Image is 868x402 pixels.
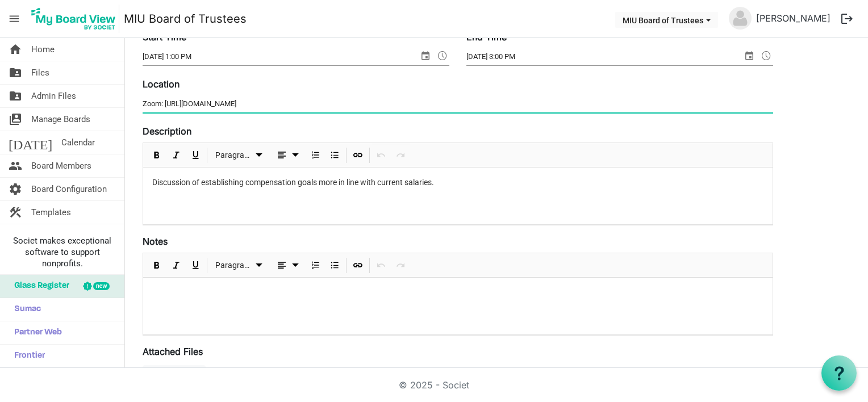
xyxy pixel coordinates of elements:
span: folder_shared [9,85,22,107]
button: Underline [188,258,203,273]
button: dropdownbutton [271,258,304,273]
span: home [9,38,22,61]
button: Bold [149,258,165,273]
label: Notes [143,235,168,248]
button: Italic [169,258,184,273]
img: no-profile-picture.svg [729,7,752,30]
button: Bulleted List [327,148,343,162]
img: My Board View Logo [28,5,119,33]
span: menu [3,8,25,30]
div: Italic [166,143,186,167]
div: Italic [166,253,186,277]
div: Formats [209,143,269,167]
button: Bulleted List [327,258,343,273]
span: switch_account [9,108,22,131]
span: Board Members [31,154,91,177]
div: Formats [209,253,269,277]
div: Bulleted List [325,143,344,167]
span: people [9,154,22,177]
span: [DATE] [9,131,52,154]
span: Partner Web [9,321,62,344]
a: [PERSON_NAME] [752,7,835,30]
div: new [93,282,110,290]
span: Paragraph [215,258,252,273]
span: Glass Register [9,275,69,298]
div: Numbered List [306,253,325,277]
div: Underline [186,253,205,277]
button: Insert Link [350,148,366,162]
span: folder_shared [9,61,22,84]
a: © 2025 - Societ [399,379,469,391]
button: Select Files [143,365,206,387]
span: Societ makes exceptional software to support nonprofits. [5,235,119,269]
div: Insert Link [348,253,368,277]
div: Bold [147,143,166,167]
span: Home [31,38,55,61]
span: select [419,48,432,63]
div: Alignments [269,253,306,277]
button: Paragraph dropdownbutton [211,148,268,162]
div: Underline [186,143,205,167]
span: construction [9,201,22,224]
span: Files [31,61,49,84]
span: Board Configuration [31,178,107,200]
button: MIU Board of Trustees dropdownbutton [615,12,718,28]
span: settings [9,178,22,200]
p: Discussion of establishing compensation goals more in line with current salaries. [152,177,763,189]
button: Italic [169,148,184,162]
div: Alignments [269,143,306,167]
div: Insert Link [348,143,368,167]
span: select [742,48,756,63]
a: My Board View Logo [28,5,124,33]
button: dropdownbutton [271,148,304,162]
a: MIU Board of Trustees [124,7,247,30]
div: Numbered List [306,143,325,167]
div: Bold [147,253,166,277]
span: Frontier [9,345,45,367]
label: Attached Files [143,345,203,358]
span: Paragraph [215,148,252,162]
span: Sumac [9,298,41,321]
button: Underline [188,148,203,162]
span: Manage Boards [31,108,90,131]
span: Admin Files [31,85,76,107]
label: Description [143,124,191,138]
span: Templates [31,201,71,224]
label: Location [143,77,180,91]
div: Bulleted List [325,253,344,277]
button: Paragraph dropdownbutton [211,258,268,273]
button: logout [835,7,859,31]
button: Bold [149,148,165,162]
span: Calendar [61,131,95,154]
button: Numbered List [308,258,323,273]
button: Insert Link [350,258,366,273]
button: Numbered List [308,148,323,162]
